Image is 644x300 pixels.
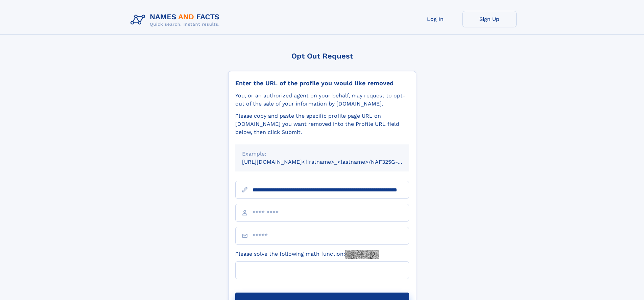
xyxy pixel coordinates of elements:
small: [URL][DOMAIN_NAME]<firstname>_<lastname>/NAF325G-xxxxxxxx [242,159,422,165]
div: Opt Out Request [228,52,416,60]
div: Enter the URL of the profile you would like removed [235,79,409,87]
a: Log In [408,11,462,27]
img: Logo Names and Facts [128,11,225,29]
div: Please copy and paste the specific profile page URL on [DOMAIN_NAME] you want removed into the Pr... [235,112,409,136]
div: You, or an authorized agent on your behalf, may request to opt-out of the sale of your informatio... [235,92,409,108]
a: Sign Up [462,11,517,27]
div: Example: [242,150,402,158]
label: Please solve the following math function: [235,250,379,259]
